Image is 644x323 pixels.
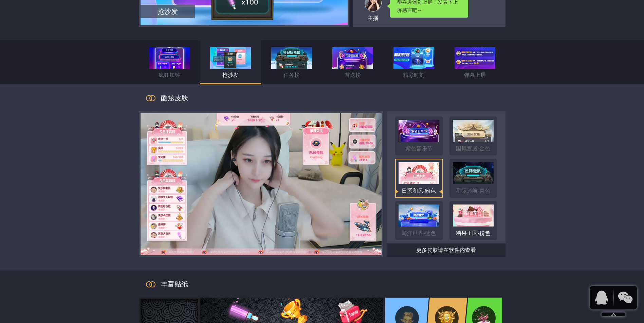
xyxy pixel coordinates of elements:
[617,289,634,306] img: 扫码添加小财鼠官方客服微信
[139,84,505,111] div: 酷炫皮肤
[449,184,497,198] div: 星际迷航-青色
[449,142,497,155] div: 国风宫殿-金色
[210,47,251,69] img: 抢沙发
[395,227,443,240] div: 海洋世界-蓝色
[322,69,383,81] div: 首送榜
[395,142,443,155] div: 紫色音乐节
[395,184,443,198] div: 日系和风-粉色
[141,5,195,18] p: 抢沙发
[387,243,505,257] div: 更多皮肤请在软件内查看
[139,69,200,81] div: 疯狂加钟
[200,69,261,81] div: 抢沙发
[149,47,190,69] img: 疯狂加钟
[590,286,613,309] a: 扫码添加小财鼠官方客服QQ
[444,69,505,81] div: 弹幕上屏
[332,47,373,69] img: 首送榜
[383,69,444,81] div: 精彩时刻
[613,286,637,309] a: 扫码添加小财鼠官方客服微信
[393,47,434,69] img: 精彩时刻
[261,69,322,81] div: 任务榜
[139,271,505,298] div: 丰富贴纸
[360,12,387,25] div: 主播
[593,289,610,306] img: 扫码添加小财鼠官方客服QQ
[455,47,495,69] img: 弹幕上屏
[449,227,497,240] div: 糖果王国-粉色
[271,47,312,69] img: 任务榜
